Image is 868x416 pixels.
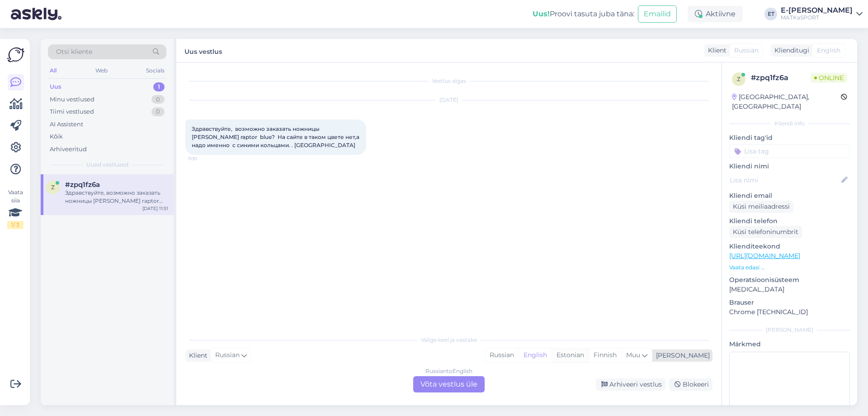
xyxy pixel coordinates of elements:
p: Kliendi email [729,191,850,201]
div: E-[PERSON_NAME] [781,7,853,14]
div: 0 [151,107,165,116]
div: Socials [144,65,166,77]
span: Online [811,73,847,83]
div: Vaata siia [7,188,24,229]
span: Здравствуйте, возможно заказать ножницы [PERSON_NAME] raptor blue? На сайте в таком цвете нет,а н... [192,125,361,148]
div: Minu vestlused [50,95,94,104]
div: 0 [151,95,165,104]
img: Askly Logo [7,46,24,63]
p: Märkmed [729,339,850,349]
span: English [817,46,840,55]
div: Tiimi vestlused [50,107,94,116]
span: Russian [734,46,759,55]
p: Chrome [TECHNICAL_ID] [729,307,850,317]
p: Kliendi tag'id [729,133,850,143]
div: Valige keel ja vastake [185,336,712,344]
div: Finnish [589,349,621,362]
span: Muu [626,351,640,359]
div: Klient [704,46,726,55]
div: Blokeeri [669,378,712,391]
div: Proovi tasuta juba täna: [533,9,634,19]
a: E-[PERSON_NAME]MATKaSPORT [781,7,863,21]
div: All [48,65,58,77]
span: Otsi kliente [56,47,92,57]
p: Kliendi nimi [729,162,850,171]
div: AI Assistent [50,120,83,129]
div: Küsi meiliaadressi [729,201,793,213]
div: Russian [485,349,519,362]
span: Uued vestlused [86,161,128,169]
div: Vestlus algas [185,77,712,85]
div: Russian to English [425,367,472,375]
div: Kliendi info [729,120,850,128]
div: [PERSON_NAME] [729,326,850,334]
div: Aktiivne [688,6,743,22]
input: Lisa nimi [730,175,840,185]
div: [DATE] 11:51 [142,205,168,212]
span: z [51,184,55,191]
div: Arhiveeritud [50,145,87,154]
p: Brauser [729,298,850,307]
div: Kõik [50,132,63,141]
span: 11:51 [188,155,222,162]
div: Web [94,65,109,77]
p: [MEDICAL_DATA] [729,285,850,294]
div: Võta vestlus üle [413,376,485,392]
div: Klient [185,351,208,360]
div: MATKaSPORT [781,14,853,21]
label: Uus vestlus [184,44,222,57]
div: ET [764,8,777,20]
span: z [737,76,741,82]
div: English [519,349,552,362]
div: Arhiveeri vestlus [596,378,665,391]
div: 1 / 3 [7,221,24,229]
span: Russian [215,350,240,360]
div: Uus [50,82,61,91]
div: Здравствуйте, возможно заказать ножницы [PERSON_NAME] raptor blue? На сайте в таком цвете нет,а н... [65,189,168,205]
p: Klienditeekond [729,242,850,251]
p: Vaata edasi ... [729,263,850,272]
div: Küsi telefoninumbrit [729,226,802,238]
a: [URL][DOMAIN_NAME] [729,252,800,260]
div: Estonian [552,349,589,362]
div: [PERSON_NAME] [652,351,710,360]
span: #zpq1fz6a [65,181,100,189]
div: [DATE] [185,96,712,104]
div: [GEOGRAPHIC_DATA], [GEOGRAPHIC_DATA] [732,92,841,111]
input: Lisa tag [729,144,850,158]
div: 1 [153,82,165,91]
div: Klienditugi [771,46,809,55]
div: # zpq1fz6a [751,72,811,83]
button: Emailid [638,5,677,23]
b: Uus! [533,10,550,18]
p: Kliendi telefon [729,216,850,226]
p: Operatsioonisüsteem [729,275,850,285]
